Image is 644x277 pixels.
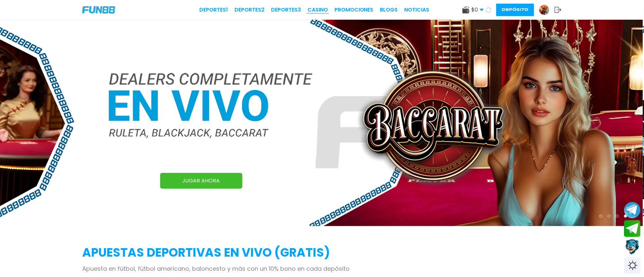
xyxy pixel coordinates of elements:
[472,6,484,14] span: $ 0
[235,6,264,14] a: Deportes2
[199,6,228,14] a: Deportes1
[405,6,430,14] a: NOTICIAS
[82,6,115,13] img: Company Logo
[624,257,641,274] div: Switch theme
[334,6,374,14] a: Promociones
[82,244,562,262] h2: APUESTAS DEPORTIVAS EN VIVO (gratis)
[271,6,301,14] a: Deportes3
[539,5,555,15] a: Avatar
[624,239,641,256] button: Contact customer service
[82,264,562,273] p: Apuesta en fútbol, fútbol americano, baloncesto y más con un 10% bono en cada depósito
[539,5,549,15] img: Avatar
[380,6,398,14] a: BLOGS
[308,6,328,14] a: CASINO
[160,173,242,189] a: JUGAR AHORA
[624,202,641,219] button: Join telegram channel
[496,4,534,16] button: Depósito
[624,220,641,237] button: Join telegram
